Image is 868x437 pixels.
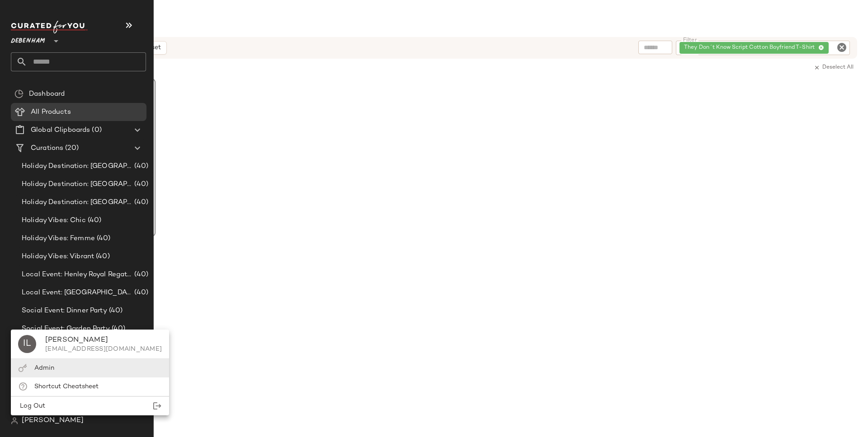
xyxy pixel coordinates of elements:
span: Dashboard [29,89,65,99]
span: (40) [110,324,126,334]
span: Holiday Destination: [GEOGRAPHIC_DATA] [22,197,132,208]
span: They Don´t Know Script Cotton Boyfriend T-Shirt [684,44,818,52]
span: All Products [31,107,71,117]
span: (40) [94,251,110,262]
span: Deselect All [814,65,854,71]
span: Holiday Destination: [GEOGRAPHIC_DATA] [22,179,132,190]
span: Holiday Destination: [GEOGRAPHIC_DATA] [22,161,132,172]
span: (40) [132,179,148,190]
img: svg%3e [14,89,24,98]
img: svg%3e [18,364,27,372]
span: Local Event: [GEOGRAPHIC_DATA] [22,288,132,298]
span: Shortcut Cheatsheet [34,383,99,390]
span: Social Event: Dinner Party [22,306,107,316]
span: (40) [86,215,102,226]
img: svg%3e [11,417,18,424]
span: Global Clipboards [31,125,90,135]
span: Curations [31,143,63,153]
span: (40) [107,306,123,316]
span: (0) [90,125,101,135]
span: (40) [132,161,148,172]
span: Log Out [18,403,45,409]
span: Admin [34,365,54,372]
span: (40) [132,288,148,298]
span: (20) [63,143,79,153]
span: [PERSON_NAME] [22,415,84,426]
span: Holiday Vibes: Vibrant [22,251,94,262]
span: (40) [132,270,148,280]
div: [EMAIL_ADDRESS][DOMAIN_NAME] [45,346,162,353]
button: Deselect All [810,62,857,73]
div: [PERSON_NAME] [45,335,162,346]
span: Local Event: Henley Royal Regatta [22,270,132,280]
span: Debenham [11,31,45,47]
i: Clear Filter [836,42,847,53]
span: (40) [95,233,111,244]
img: cfy_white_logo.C9jOOHJF.svg [11,21,88,33]
span: Holiday Vibes: Femme [22,233,95,244]
span: Social Event: Garden Party [22,324,110,334]
span: (40) [132,197,148,208]
span: IL [23,337,31,351]
span: Holiday Vibes: Chic [22,215,86,226]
